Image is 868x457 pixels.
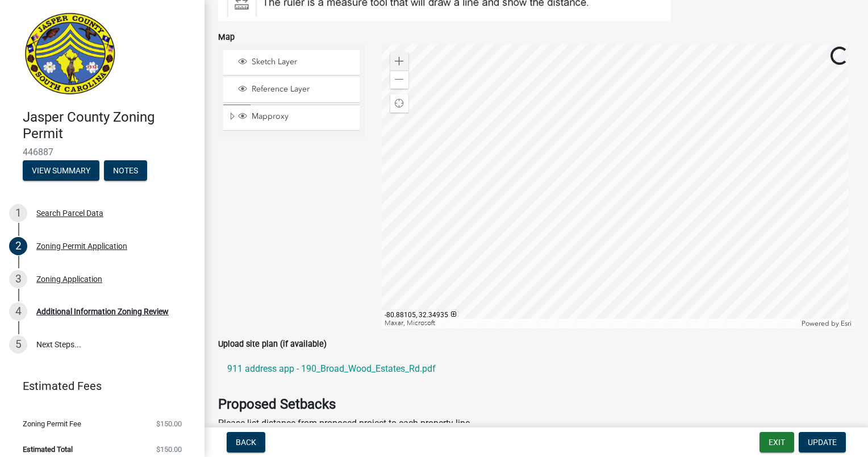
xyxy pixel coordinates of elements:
[9,335,27,354] div: 5
[236,84,356,95] div: Reference Layer
[23,147,182,157] span: 446887
[156,420,182,427] span: $150.00
[156,446,182,453] span: $150.00
[23,420,81,427] span: Zoning Permit Fee
[808,438,837,447] span: Update
[759,432,794,452] button: Exit
[382,319,799,328] div: Maxar, Microsoft
[9,270,27,288] div: 3
[236,111,356,123] div: Mapproxy
[236,438,256,447] span: Back
[23,109,195,142] h4: Jasper County Zoning Permit
[222,47,361,134] ul: Layer List
[227,432,265,452] button: Back
[390,94,408,113] div: Find my location
[218,355,854,383] a: 911 address app - 190_Broad_Wood_Estates_Rd.pdf
[23,446,73,453] span: Estimated Total
[390,70,408,89] div: Zoom out
[9,302,27,321] div: 4
[23,160,99,181] button: View Summary
[36,209,103,217] div: Search Parcel Data
[799,432,846,452] button: Update
[9,375,186,397] a: Estimated Fees
[223,77,360,103] li: Reference Layer
[249,111,356,122] span: Mapproxy
[36,308,169,315] div: Additional Information Zoning Review
[36,275,102,283] div: Zoning Application
[104,160,147,181] button: Notes
[236,57,356,68] div: Sketch Layer
[223,50,360,76] li: Sketch Layer
[249,57,356,67] span: Sketch Layer
[23,12,118,97] img: Jasper County, South Carolina
[228,111,236,123] span: Expand
[104,167,147,176] wm-modal-confirm: Notes
[36,242,127,250] div: Zoning Permit Application
[390,52,408,70] div: Zoom in
[799,319,854,328] div: Powered by
[223,105,360,131] li: Mapproxy
[23,167,99,176] wm-modal-confirm: Summary
[9,204,27,222] div: 1
[218,340,327,348] label: Upload site plan (if available)
[249,84,356,94] span: Reference Layer
[841,319,852,327] a: Esri
[218,417,854,430] p: Please list distance from proposed project to each property line.
[218,396,336,412] strong: Proposed Setbacks
[9,237,27,255] div: 2
[218,34,235,41] label: Map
